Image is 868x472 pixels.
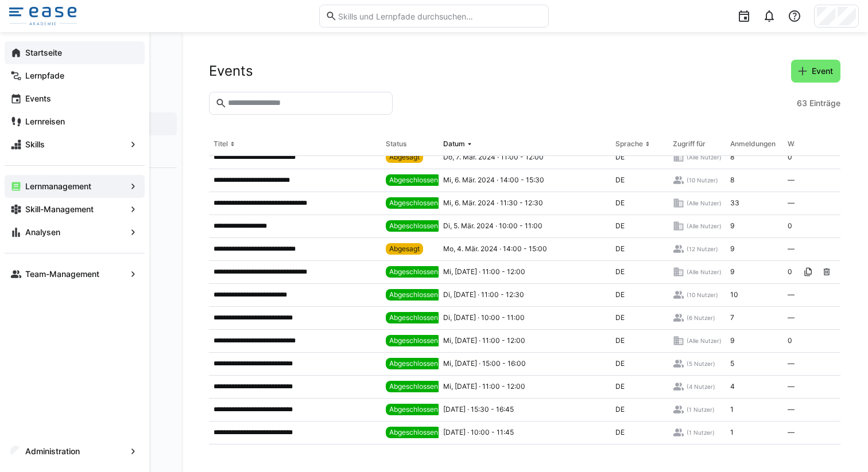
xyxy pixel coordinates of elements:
[788,221,792,231] span: 0
[389,405,438,414] span: Abgeschlossen
[615,139,643,149] div: Sprache
[788,153,792,162] span: 0
[687,245,718,253] span: (12 Nutzer)
[687,314,715,322] span: (6 Nutzer)
[443,428,514,437] span: [DATE] · 10:00 - 11:45
[615,175,625,185] span: DE
[730,244,734,253] span: 9
[730,290,738,299] span: 10
[788,175,795,185] span: —
[730,198,739,208] span: 33
[788,405,795,414] span: —
[788,244,795,253] span: —
[389,244,420,253] span: Abgesagt
[615,428,625,437] span: DE
[730,359,734,368] span: 5
[788,382,795,391] span: —
[615,198,625,208] span: DE
[443,313,525,322] span: Di, [DATE] · 10:00 - 11:00
[389,359,438,368] span: Abgeschlossen
[389,290,438,299] span: Abgeschlossen
[443,153,544,162] span: Do, 7. Mär. 2024 · 11:00 - 12:00
[687,199,722,207] span: (Alle Nutzer)
[788,359,795,368] span: —
[687,153,722,161] span: (Alle Nutzer)
[687,383,715,391] span: (4 Nutzer)
[443,382,525,391] span: Mi, [DATE] · 11:00 - 12:00
[443,290,524,299] span: Di, [DATE] · 11:00 - 12:30
[443,175,544,185] span: Mi, 6. Mär. 2024 · 14:00 - 15:30
[389,198,438,208] span: Abgeschlossen
[337,11,542,21] input: Skills und Lernpfade durchsuchen…
[791,60,840,83] button: Event
[788,139,820,149] div: Warteliste
[730,313,734,322] span: 7
[389,336,438,345] span: Abgeschlossen
[389,428,438,437] span: Abgeschlossen
[615,244,625,253] span: DE
[687,360,715,368] span: (5 Nutzer)
[788,336,792,345] span: 0
[214,139,228,149] div: Titel
[389,313,438,322] span: Abgeschlossen
[443,267,525,276] span: Mi, [DATE] · 11:00 - 12:00
[730,382,735,391] span: 4
[443,244,547,253] span: Mo, 4. Mär. 2024 · 14:00 - 15:00
[687,268,722,276] span: (Alle Nutzer)
[615,221,625,231] span: DE
[788,428,795,437] span: —
[730,221,734,231] span: 9
[687,222,722,230] span: (Alle Nutzer)
[788,290,795,299] span: —
[386,139,406,149] div: Status
[730,175,734,185] span: 8
[788,313,795,322] span: —
[687,337,722,345] span: (Alle Nutzer)
[615,313,625,322] span: DE
[673,139,706,149] div: Zugriff für
[443,139,465,149] div: Datum
[730,405,734,414] span: 1
[615,382,625,391] span: DE
[810,65,835,77] span: Event
[730,139,776,149] div: Anmeldungen
[797,97,807,109] span: 63
[443,221,542,231] span: Di, 5. Mär. 2024 · 10:00 - 11:00
[443,336,525,345] span: Mi, [DATE] · 11:00 - 12:00
[687,291,718,299] span: (10 Nutzer)
[389,175,438,185] span: Abgeschlossen
[389,267,438,276] span: Abgeschlossen
[730,267,734,276] span: 9
[389,153,420,162] span: Abgesagt
[389,382,438,391] span: Abgeschlossen
[443,198,543,208] span: Mi, 6. Mär. 2024 · 11:30 - 12:30
[443,405,514,414] span: [DATE] · 15:30 - 16:45
[615,336,625,345] span: DE
[615,405,625,414] span: DE
[730,153,734,162] span: 8
[687,176,718,184] span: (10 Nutzer)
[730,428,734,437] span: 1
[788,267,792,276] span: 0
[443,359,526,368] span: Mi, [DATE] · 15:00 - 16:00
[389,221,438,231] span: Abgeschlossen
[615,290,625,299] span: DE
[687,428,715,436] span: (1 Nutzer)
[209,63,253,80] h2: Events
[615,153,625,162] span: DE
[687,405,715,414] span: (1 Nutzer)
[730,336,734,345] span: 9
[788,198,795,208] span: —
[615,359,625,368] span: DE
[809,97,840,109] span: Einträge
[615,267,625,276] span: DE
